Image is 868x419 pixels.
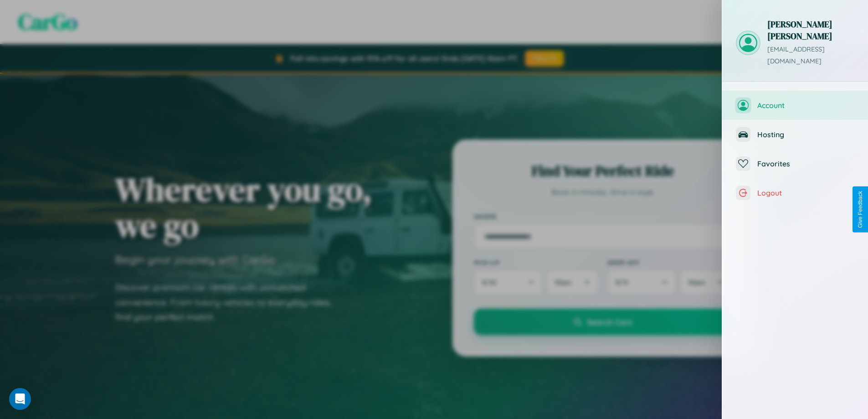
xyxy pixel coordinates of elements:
p: [EMAIL_ADDRESS][DOMAIN_NAME] [767,44,854,67]
span: Favorites [757,159,854,168]
button: Account [722,91,868,120]
button: Logout [722,178,868,207]
button: Hosting [722,120,868,149]
div: Give Feedback [857,191,863,228]
h3: [PERSON_NAME] [PERSON_NAME] [767,18,854,42]
div: Open Intercom Messenger [9,388,31,410]
button: Favorites [722,149,868,178]
span: Account [757,101,854,110]
span: Logout [757,188,854,197]
span: Hosting [757,130,854,139]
